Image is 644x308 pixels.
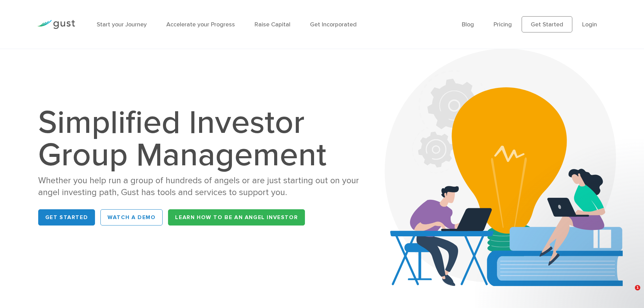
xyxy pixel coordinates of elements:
[522,16,572,32] a: Get Started
[582,21,597,28] a: Login
[462,21,474,28] a: Blog
[38,106,365,171] h1: Simplified Investor Group Management
[97,21,147,28] a: Start your Journey
[621,285,637,301] iframe: Intercom live chat
[37,20,75,29] img: Gust Logo
[255,21,290,28] a: Raise Capital
[38,209,95,226] a: Get Started
[494,21,512,28] a: Pricing
[310,21,357,28] a: Get Incorporated
[168,209,305,226] a: Learn How to be an Angel Investor
[166,21,235,28] a: Accelerate your Progress
[635,285,640,290] span: 1
[385,49,623,286] img: Aca 2023 Hero Bg
[38,175,365,198] div: Whether you help run a group of hundreds of angels or are just starting out on your angel investi...
[100,209,163,226] a: WATCH A DEMO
